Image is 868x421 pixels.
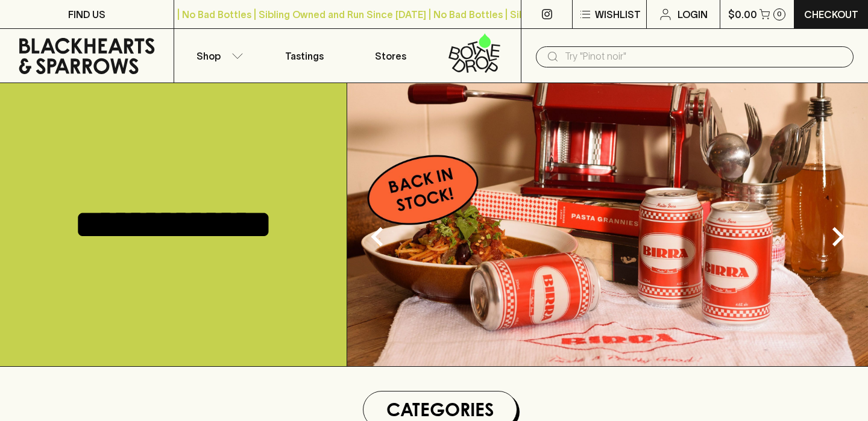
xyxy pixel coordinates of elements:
[197,49,221,63] p: Shop
[375,49,406,63] p: Stores
[804,7,858,22] p: Checkout
[678,7,708,22] p: Login
[595,7,641,22] p: Wishlist
[353,213,401,261] button: Previous
[261,29,348,83] a: Tastings
[348,29,435,83] a: Stores
[347,83,868,366] img: optimise
[68,7,105,22] p: FIND US
[814,213,862,261] button: Next
[285,49,324,63] p: Tastings
[565,47,844,66] input: Try "Pinot noir"
[728,7,757,22] p: $0.00
[777,11,782,17] p: 0
[174,29,261,83] button: Shop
